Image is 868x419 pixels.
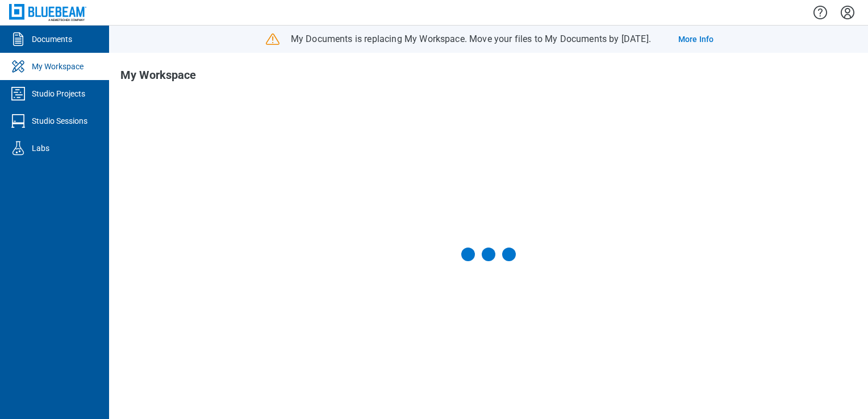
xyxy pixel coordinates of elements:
[32,115,87,127] div: Studio Sessions
[9,57,27,76] svg: My Workspace
[291,33,651,45] p: My Documents is replacing My Workspace. Move your files to My Documents by [DATE].
[9,139,27,157] svg: Labs
[9,112,27,130] svg: Studio Sessions
[120,69,196,87] h1: My Workspace
[32,88,85,99] div: Studio Projects
[9,30,27,48] svg: Documents
[9,85,27,103] svg: Studio Projects
[838,3,857,22] button: Settings
[32,33,72,45] div: Documents
[32,61,84,72] div: My Workspace
[9,4,86,20] img: Bluebeam, Inc.
[32,143,49,154] div: Labs
[678,33,713,45] a: More Info
[461,248,516,261] div: Loading My Workspace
